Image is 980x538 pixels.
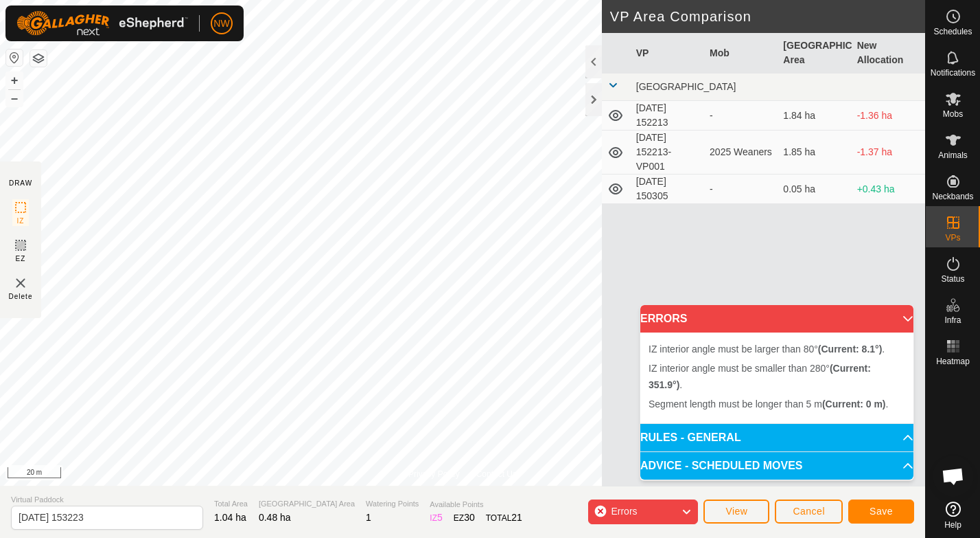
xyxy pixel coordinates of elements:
span: Animals [938,151,968,159]
button: Reset Map [6,49,23,66]
span: Notifications [931,69,975,77]
span: IZ interior angle must be larger than 80° . [649,344,885,355]
div: TOTAL [486,511,522,525]
span: Neckbands [932,192,973,201]
div: - [710,182,772,197]
td: 0.05 ha [778,175,851,204]
td: 1.84 ha [778,101,851,131]
td: -1.37 ha [852,131,925,175]
p-accordion-header: ADVICE - SCHEDULED MOVES [640,452,913,480]
span: Available Points [430,499,522,511]
span: VPs [945,234,960,242]
td: [DATE] 152213-VP001 [631,131,704,175]
span: Cancel [793,506,825,517]
b: (Current: 8.1°) [818,344,883,355]
th: Mob [704,33,778,74]
span: ERRORS [640,313,687,324]
span: [GEOGRAPHIC_DATA] Area [259,498,355,510]
td: +0.43 ha [852,175,925,204]
span: EZ [16,254,26,264]
span: NW [213,16,229,31]
p-accordion-content: ERRORS [640,333,913,423]
span: Mobs [943,110,963,118]
b: (Current: 0 m) [822,399,886,410]
p-accordion-header: RULES - GENERAL [640,424,913,451]
span: Total Area [214,498,248,510]
button: View [703,500,769,524]
img: Gallagher Logo [16,11,188,36]
span: Segment length must be longer than 5 m . [649,399,888,410]
button: Save [848,500,914,524]
h2: VP Area Comparison [610,8,925,25]
a: Privacy Policy [408,468,460,480]
span: Schedules [933,27,972,36]
th: New Allocation [852,33,925,74]
span: Errors [611,506,637,517]
th: VP [631,33,704,74]
button: + [6,72,23,89]
img: VP [12,275,29,291]
a: Open chat [933,456,974,497]
span: 1.04 ha [214,512,246,523]
span: View [725,506,747,517]
span: 21 [511,512,522,523]
span: Virtual Paddock [11,494,203,506]
span: 1 [366,512,371,523]
span: Save [870,506,893,517]
span: 0.48 ha [259,512,291,523]
a: Contact Us [476,468,517,480]
span: 30 [464,512,475,523]
th: [GEOGRAPHIC_DATA] Area [778,33,851,74]
div: DRAW [9,178,32,188]
td: [DATE] 150305 [631,175,704,204]
div: 2025 Weaners [710,145,772,159]
div: - [710,109,772,123]
span: Status [941,275,964,283]
div: IZ [430,511,442,525]
td: [DATE] 152213 [631,101,704,131]
span: ADVICE - SCHEDULED MOVES [640,460,802,471]
span: Watering Points [366,498,419,510]
span: IZ [17,216,25,226]
a: Help [926,496,980,535]
button: Map Layers [30,50,47,67]
button: Cancel [775,500,843,524]
div: EZ [454,511,475,525]
button: – [6,90,23,107]
span: [GEOGRAPHIC_DATA] [636,81,736,92]
td: -1.36 ha [852,101,925,131]
span: Help [944,521,961,529]
span: RULES - GENERAL [640,432,741,443]
td: 1.85 ha [778,131,851,175]
p-accordion-header: ERRORS [640,305,913,333]
span: 5 [437,512,443,523]
span: Delete [9,291,33,302]
span: Heatmap [936,357,970,366]
span: Infra [944,316,961,324]
span: IZ interior angle must be smaller than 280° . [649,363,871,390]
